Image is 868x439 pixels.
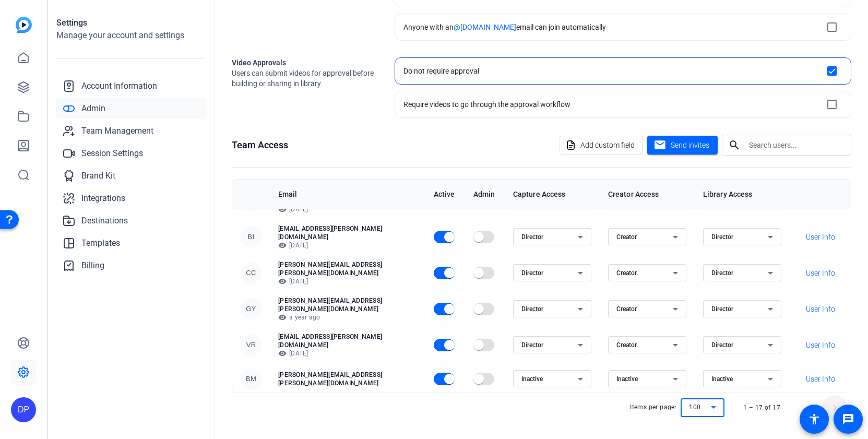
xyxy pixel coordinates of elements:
button: User Info [798,192,842,210]
a: Billing [56,255,206,276]
th: Creator Access [600,180,695,209]
div: Require videos to go through the approval workflow [403,99,570,110]
img: blue-gradient.svg [16,17,32,33]
p: [DATE] [278,349,417,358]
input: Search users... [749,139,843,151]
span: Session Settings [81,147,143,160]
button: User Info [798,300,842,318]
mat-icon: visibility [278,205,287,213]
a: Account Information [56,76,206,97]
p: a year ago [278,313,417,322]
th: Active [425,180,465,209]
a: Session Settings [56,143,206,164]
span: Team Management [81,125,153,137]
div: VR [241,335,261,355]
div: CC [241,263,261,283]
mat-icon: message [842,413,854,425]
p: [PERSON_NAME][EMAIL_ADDRESS][PERSON_NAME][DOMAIN_NAME] [278,371,417,387]
div: 1 – 17 of 17 [743,402,780,413]
a: Integrations [56,188,206,209]
span: Users can submit videos for approval before building or sharing in library [232,68,378,89]
p: [PERSON_NAME][EMAIL_ADDRESS][PERSON_NAME][DOMAIN_NAME] [278,260,417,277]
p: [DATE] [278,277,417,286]
span: Templates [81,237,120,250]
h2: Video Approvals [232,57,378,68]
span: Admin [81,102,105,115]
span: User Info [806,268,835,278]
mat-icon: accessibility [808,413,821,425]
span: Inactive [616,375,638,383]
div: DP [11,397,36,422]
div: GY [241,299,261,319]
a: Admin [56,98,206,119]
span: User Info [806,374,835,384]
button: User Info [798,264,842,282]
span: Inactive [521,375,543,383]
span: Inactive [711,375,733,383]
p: [PERSON_NAME][EMAIL_ADDRESS][PERSON_NAME][DOMAIN_NAME] [278,296,417,313]
span: Director [711,341,733,349]
span: Add custom field [580,135,635,155]
span: Integrations [81,192,125,205]
button: Send invites [647,136,718,155]
div: BM [241,369,261,389]
span: Creator [616,269,637,277]
span: Director [521,341,543,349]
p: [EMAIL_ADDRESS][PERSON_NAME][DOMAIN_NAME] [278,333,417,349]
th: Library Access [695,180,790,209]
a: Destinations [56,210,206,231]
button: User Info [798,228,842,246]
button: Previous page [797,395,822,420]
span: Brand Kit [81,170,115,182]
mat-icon: visibility [278,241,287,250]
span: User Info [806,304,835,314]
div: Items per page: [630,402,676,412]
span: Creator [616,341,637,349]
p: [DATE] [278,241,417,250]
a: Team Management [56,121,206,141]
span: Director [521,305,543,313]
h1: Settings [56,17,206,29]
button: Next page [822,395,847,420]
mat-icon: visibility [278,313,287,322]
h1: Team Access [232,138,288,152]
span: Account Information [81,80,157,92]
span: Director [521,233,543,241]
div: Do not require approval [403,66,479,76]
a: Brand Kit [56,165,206,186]
span: Director [711,305,733,313]
th: Admin [465,180,505,209]
span: @[DOMAIN_NAME] [454,23,516,31]
span: Director [711,269,733,277]
span: Director [711,233,733,241]
span: Creator [616,305,637,313]
mat-icon: visibility [278,277,287,286]
mat-icon: search [722,139,747,151]
a: Templates [56,233,206,254]
mat-icon: mail [653,139,667,152]
span: Billing [81,259,104,272]
mat-icon: visibility [278,349,287,358]
button: Add custom field [560,136,643,155]
th: Capture Access [505,180,600,209]
span: User Info [806,232,835,242]
span: Destinations [81,215,128,227]
span: Director [521,269,543,277]
button: User Info [798,336,842,354]
span: Creator [616,233,637,241]
p: [EMAIL_ADDRESS][PERSON_NAME][DOMAIN_NAME] [278,224,417,241]
th: Email [270,180,425,209]
div: BI [241,227,261,247]
button: User Info [798,370,842,388]
h2: Manage your account and settings [56,29,206,42]
p: [DATE] [278,205,417,213]
div: Anyone with an email can join automatically [403,22,606,32]
span: User Info [806,340,835,350]
span: Send invites [671,140,709,151]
